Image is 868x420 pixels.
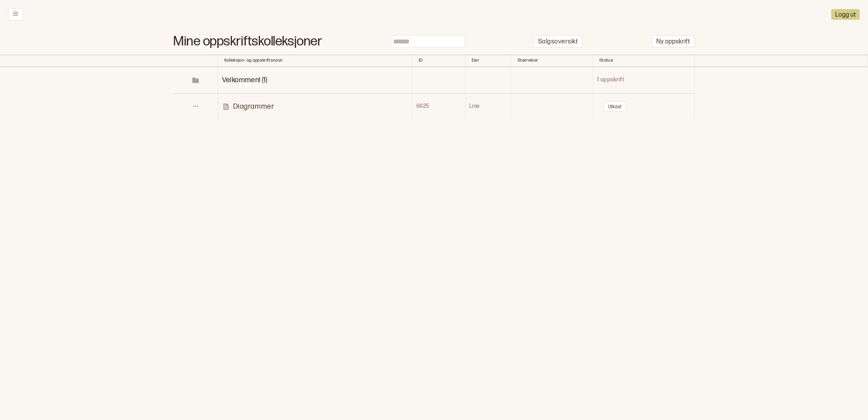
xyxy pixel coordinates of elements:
[222,76,267,84] span: Toggle Row Expanded
[831,9,860,20] button: Logg ut
[533,35,582,48] button: Salgsoversikt
[511,55,593,67] th: Toggle SortBy
[222,102,412,111] a: Diagrammer
[651,35,695,47] button: Ny oppskrift
[412,55,465,67] th: Toggle SortBy
[538,38,578,46] p: Salgsoversikt
[603,101,626,112] button: Utkast
[174,76,217,84] span: Toggle Row Expanded
[593,67,694,94] td: 1 oppskrift
[593,55,694,67] th: Toggle SortBy
[218,55,412,67] th: Kolleksjon- og oppskriftsnavn
[173,38,322,46] h1: Mine oppskriftskolleksjoner
[465,55,511,67] th: Toggle SortBy
[412,93,465,120] td: 6625
[173,55,218,67] th: Toggle SortBy
[233,102,274,111] p: Diagrammer
[465,93,511,120] td: Line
